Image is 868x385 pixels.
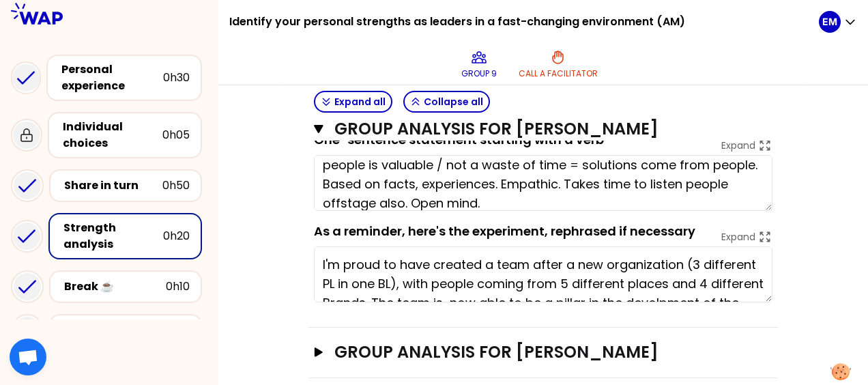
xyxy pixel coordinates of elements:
[334,118,725,140] h3: Group analysis for [PERSON_NAME]
[721,139,755,152] p: Expand
[64,279,166,295] div: Break ☕️
[314,91,392,113] button: Expand all
[721,230,755,244] p: Expand
[314,246,772,302] textarea: I'm proud to have created a team after a new organization (3 different PL in one BL), with people...
[163,228,190,244] div: 0h20
[166,279,190,295] div: 0h10
[334,341,727,363] h3: Group analysis for [PERSON_NAME]
[314,155,772,211] textarea: Handling very well with complicated situations. Concrete. Listening people is valuable / not a wa...
[314,223,695,240] label: As a reminder, here's the experiment, rephrased if necessary
[461,68,497,79] p: Group 9
[403,91,490,113] button: Collapse all
[819,11,857,33] button: EM
[64,177,162,194] div: Share in turn
[63,220,163,253] div: Strength analysis
[10,339,46,375] div: Ouvrir le chat
[162,177,190,194] div: 0h50
[314,341,772,363] button: Group analysis for [PERSON_NAME]
[513,44,603,85] button: Call a facilitator
[456,44,502,85] button: Group 9
[163,70,190,86] div: 0h30
[162,127,190,143] div: 0h05
[314,118,772,140] button: Group analysis for [PERSON_NAME]
[822,15,837,29] p: EM
[63,119,162,152] div: Individual choices
[61,61,163,94] div: Personal experience
[519,68,598,79] p: Call a facilitator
